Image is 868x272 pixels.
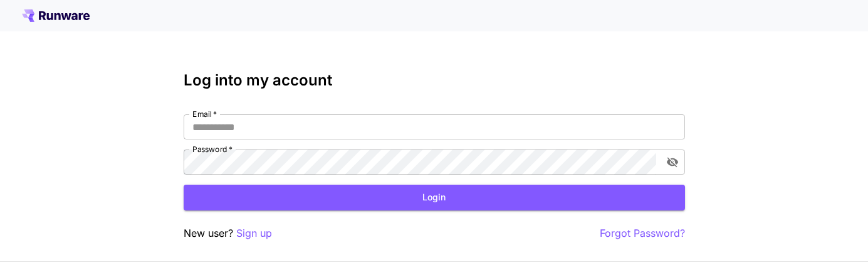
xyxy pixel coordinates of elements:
button: Login [184,185,685,210]
p: New user? [184,226,272,241]
button: toggle password visibility [661,151,684,173]
label: Password [192,144,233,155]
label: Email [192,109,217,119]
h3: Log into my account [184,72,685,89]
button: Forgot Password? [600,226,685,241]
button: Sign up [236,226,272,241]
